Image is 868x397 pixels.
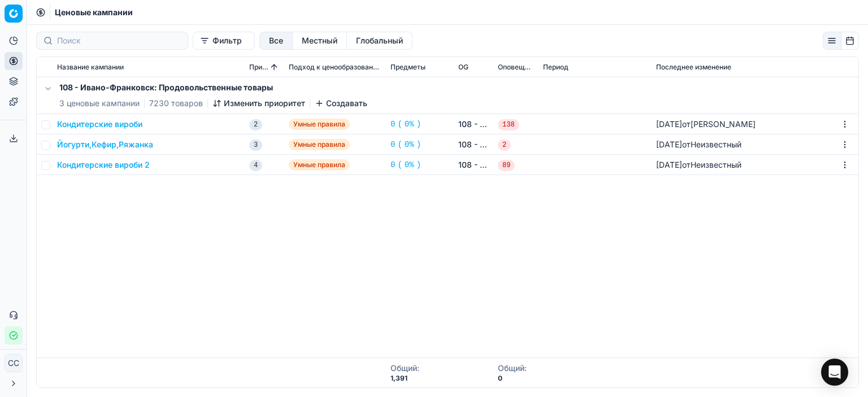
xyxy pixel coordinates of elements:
[57,159,150,171] button: Кондитерские вироби 2
[67,98,140,108] font: ценовые кампании
[498,363,524,373] font: Общий
[458,119,667,129] font: 108 - Ивано-Франковск: Продовольственные товары
[57,119,142,129] font: Кондитерские вироби
[691,139,741,149] font: Неизвестный
[269,36,283,45] font: Все
[57,35,181,46] input: Поиск
[498,63,540,71] font: Оповещения
[8,358,19,368] font: СС
[405,120,414,129] font: 0%
[416,140,421,149] font: )
[193,32,255,50] button: Фильтр
[502,121,515,129] font: 138
[293,140,345,149] font: Умные правила
[691,160,741,169] font: Неизвестный
[149,98,169,108] font: 7230
[57,160,150,169] font: Кондитерские вироби 2
[390,63,426,71] font: Предметы
[57,63,124,71] font: Название кампании
[691,119,756,129] font: [PERSON_NAME]
[656,119,682,129] font: [DATE]
[502,162,510,169] font: 89
[656,139,682,149] font: [DATE]
[458,139,667,149] font: 108 - Ивано-Франковск: Продовольственные товары
[268,62,280,73] button: Сортировать по приоритету по возрастанию
[397,160,402,169] font: (
[390,363,417,373] font: Общий
[458,119,489,130] a: 108 - Ивано-Франковск: Продовольственные товары
[682,139,691,149] font: от
[458,63,468,71] font: OG
[498,374,502,382] font: 0
[416,120,421,129] font: )
[59,98,64,108] font: 3
[347,32,413,50] button: глобальный
[416,160,421,169] font: )
[302,36,337,45] font: Местный
[682,119,691,129] font: от
[390,139,421,150] a: 0(0%)
[254,121,258,129] font: 2
[59,82,273,92] font: 108 - Ивано-Франковск: Продовольственные товары
[524,363,527,373] font: :
[55,7,133,18] span: Ценовые кампании
[390,159,421,171] a: 0(0%)
[682,160,691,169] font: от
[212,98,305,109] button: Изменить приоритет
[502,141,506,149] font: 2
[821,359,848,386] div: Открытый Интерком Мессенджер
[458,159,489,171] a: 108 - Ивано-Франковск: Продовольственные товары
[55,7,133,17] font: Ценовые кампании
[171,98,203,108] font: товаров
[212,36,242,45] font: Фильтр
[458,160,667,169] font: 108 - Ивано-Франковск: Продовольственные товары
[289,63,383,71] font: Подход к ценообразованию
[5,354,23,372] button: СС
[543,63,568,71] font: Период
[390,120,395,129] font: 0
[293,120,345,128] font: Умные правила
[57,139,153,150] button: Йогурти,Кефир,Ряжанка
[356,36,403,45] font: Глобальный
[293,160,345,169] font: Умные правила
[390,140,395,149] font: 0
[390,160,395,169] font: 0
[249,63,285,71] font: Приоритет
[397,120,402,129] font: (
[656,63,731,71] font: Последнее изменение
[254,141,258,149] font: 3
[293,32,347,50] button: местный
[405,160,414,169] font: 0%
[405,140,414,149] font: 0%
[259,32,293,50] button: все
[417,363,419,373] font: :
[326,98,367,108] font: Создавать
[397,140,402,149] font: (
[390,119,421,130] a: 0(0%)
[315,98,367,109] button: Создавать
[656,160,682,169] font: [DATE]
[458,139,489,150] a: 108 - Ивано-Франковск: Продовольственные товары
[57,119,142,130] button: Кондитерские вироби
[57,139,153,149] font: Йогурти,Кефир,Ряжанка
[55,7,133,18] nav: хлебные крошки
[254,162,258,169] font: 4
[224,98,305,108] font: Изменить приоритет
[390,374,407,382] font: 1,391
